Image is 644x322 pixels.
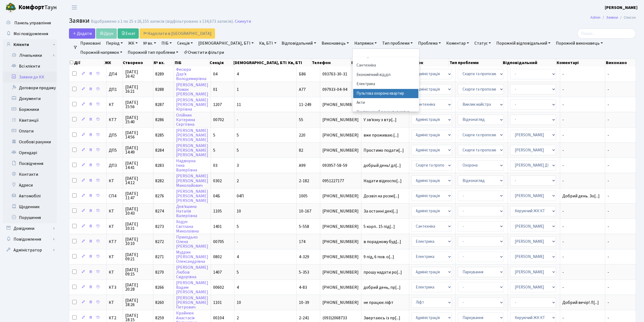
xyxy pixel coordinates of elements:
a: Порожній тип проблеми [126,48,180,57]
b: [PERSON_NAME] [605,5,638,11]
span: 4 [237,254,239,260]
span: КТ7 [109,240,121,244]
span: [DATE] 14:49 [125,146,151,154]
span: 174 [299,239,305,245]
span: - [607,315,609,321]
span: 8274 [156,208,164,214]
span: [DATE] 14:12 [125,176,151,185]
a: Посвідчення [3,158,57,169]
th: Відповідальний [502,59,556,67]
span: [PHONE_NUMBER] [322,240,359,244]
span: 220 [299,132,305,138]
a: ФесюраДар'яВолодимирівна [176,67,206,82]
span: 5 [237,269,239,275]
a: Боржники [3,104,57,115]
th: ПІБ [174,59,209,67]
a: Автомобілі [3,191,57,201]
span: 5-353 [299,269,309,275]
span: 2-182 [299,178,309,184]
span: - [237,239,238,245]
input: Пошук... [577,28,636,39]
span: 8260 [156,300,164,306]
span: [DATE] 09:21 [125,253,151,261]
a: Виконавець [319,39,351,48]
span: 00104 [213,315,224,321]
a: Порушення [3,212,57,223]
span: - [607,193,609,199]
a: Особові рахунки [3,137,57,147]
span: [DATE] 10:43 [125,207,151,215]
span: - [562,270,603,274]
a: Орендарі [3,147,57,158]
span: 2 [237,315,239,321]
span: ДП5 [109,148,121,152]
span: - [607,162,609,168]
a: Очистити фільтри [181,48,226,57]
span: 82 [299,147,303,153]
a: Відповідальний [280,39,318,48]
span: [DATE] 16:42 [125,70,151,78]
span: 04П [237,193,244,199]
span: [DATE] 15:40 [125,115,151,124]
a: ХодунСвітланаМиколаївна [176,219,199,234]
span: 8286 [156,117,164,123]
span: 4 [237,71,239,77]
span: КТ [109,179,121,183]
span: не працює ліфт [364,300,407,305]
span: прошу надати ро[...] [364,269,402,275]
a: ПриходькоОлена[PERSON_NAME] [176,234,208,249]
span: Добрий вечір! Л[...] [562,300,599,306]
a: [PERSON_NAME]Вадим[PERSON_NAME] [176,280,208,295]
span: 5 [213,147,215,153]
span: [DATE] 15:56 [125,100,151,109]
a: Порожній виконавець [554,39,605,48]
span: [DATE] 14:41 [125,161,151,170]
span: 3 [237,162,239,168]
a: Проблема [416,39,443,48]
span: 1207 [213,102,222,108]
span: СП4 [109,194,121,198]
span: - [607,71,609,77]
th: Виконано [605,59,636,67]
span: 8276 [156,193,164,199]
span: добрий день, пр[...] [364,284,401,290]
span: 5 [237,147,239,153]
span: - [562,133,603,137]
span: [PHONE_NUMBER] [322,148,359,152]
span: За останні декі[...] [364,208,398,214]
a: Повідомлення [3,234,57,245]
a: Приховані [78,39,103,48]
span: 5 [213,132,215,138]
span: ДП3 [109,163,121,168]
li: Економічний відділ [353,70,419,80]
span: 1105 [213,208,222,214]
span: 04 [213,71,217,77]
span: 5 [237,132,239,138]
th: Напрямок [402,59,449,67]
a: Excel [118,28,139,39]
span: - [562,179,603,183]
span: - [607,102,609,108]
a: Лічильники [6,50,57,61]
a: Клієнти [3,39,57,50]
span: [PHONE_NUMBER] [322,133,359,137]
span: - [562,72,603,76]
span: [DATE] 10:31 [125,222,151,231]
a: ПІБ [159,39,174,48]
span: 55 [299,117,303,123]
span: 097933-04-94 [322,87,359,92]
a: [PERSON_NAME][PERSON_NAME][PERSON_NAME] [176,143,208,158]
a: Заявки до КК [3,72,57,82]
span: - [562,224,603,229]
span: [PHONE_NUMBER] [322,209,359,213]
span: ДП4 [109,72,121,76]
a: Довідники [3,223,57,234]
li: Сантехніка [353,61,419,70]
span: 11 [237,102,241,108]
a: [DEMOGRAPHIC_DATA], БТІ [196,39,256,48]
a: Заявки [606,15,618,20]
th: Секція [209,59,233,67]
span: - [562,240,603,244]
span: - [607,269,609,275]
span: [PHONE_NUMBER] [322,118,359,122]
